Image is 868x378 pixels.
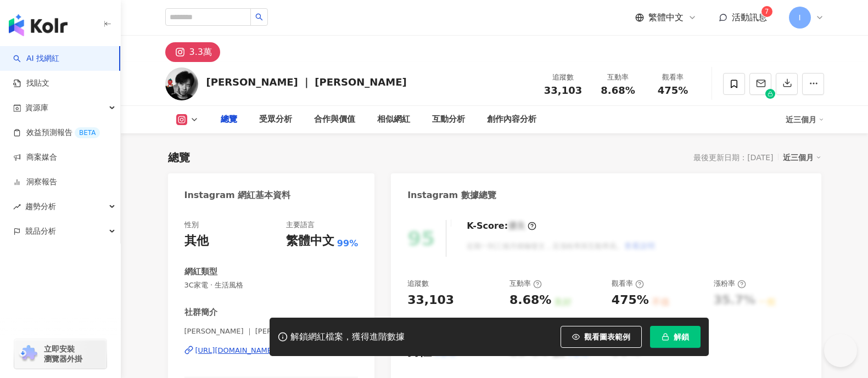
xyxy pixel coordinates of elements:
[184,307,217,318] div: 社群簡介
[561,326,642,348] button: 觀看圖表範例
[259,113,292,126] div: 受眾分析
[674,332,689,341] span: 解鎖
[783,150,821,165] div: 近三個月
[407,189,496,201] div: Instagram 數據總覽
[542,72,584,83] div: 追蹤數
[13,53,59,64] a: searchAI 找網紅
[786,111,824,128] div: 近三個月
[761,6,772,17] sup: 7
[290,331,405,343] div: 解鎖網紅檔案，獲得進階數據
[648,12,684,24] span: 繁體中文
[184,280,359,290] span: 3C家電 · 生活風格
[693,153,773,162] div: 最後更新日期：[DATE]
[13,78,49,89] a: 找貼文
[206,75,407,89] div: [PERSON_NAME] ｜ [PERSON_NAME]
[509,279,542,289] div: 互動率
[25,194,56,219] span: 趨勢分析
[407,292,454,309] div: 33,103
[650,326,701,348] button: 解鎖
[612,279,644,289] div: 觀看率
[184,189,291,201] div: Instagram 網紅基本資料
[184,233,209,250] div: 其他
[184,220,199,230] div: 性別
[601,85,635,96] span: 8.68%
[509,292,551,309] div: 8.68%
[765,8,769,15] span: 7
[314,113,355,126] div: 合作與價值
[377,113,410,126] div: 相似網紅
[612,292,649,309] div: 475%
[658,85,688,96] span: 475%
[44,344,82,364] span: 立即安裝 瀏覽器外掛
[544,84,582,96] span: 33,103
[9,14,68,36] img: logo
[168,150,190,165] div: 總覽
[732,12,767,22] span: 活動訊息
[189,44,212,60] div: 3.3萬
[798,12,800,24] span: I
[13,127,100,138] a: 效益預測報告BETA
[165,67,198,100] img: KOL Avatar
[221,113,237,126] div: 總覽
[714,279,746,289] div: 漲粉率
[165,42,220,62] button: 3.3萬
[337,238,358,250] span: 99%
[286,233,334,250] div: 繁體中文
[407,279,429,289] div: 追蹤數
[13,177,57,188] a: 洞察報告
[432,113,465,126] div: 互動分析
[25,95,48,120] span: 資源庫
[14,339,107,369] a: chrome extension立即安裝 瀏覽器外掛
[13,203,21,211] span: rise
[18,345,39,363] img: chrome extension
[652,72,694,83] div: 觀看率
[584,332,630,341] span: 觀看圖表範例
[25,219,56,244] span: 競品分析
[255,13,263,21] span: search
[597,72,639,83] div: 互動率
[487,113,536,126] div: 創作內容分析
[286,220,315,230] div: 主要語言
[13,152,57,163] a: 商案媒合
[467,220,536,232] div: K-Score :
[184,266,217,278] div: 網紅類型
